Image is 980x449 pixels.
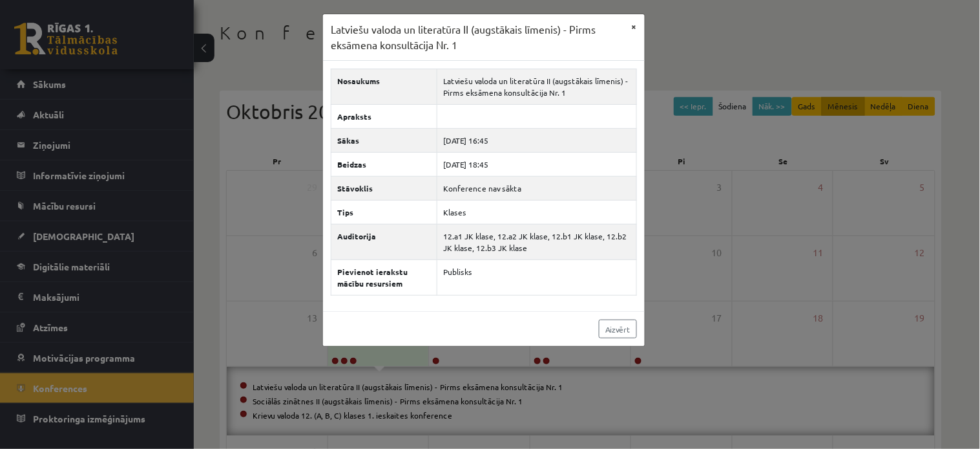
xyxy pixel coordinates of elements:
td: 12.a1 JK klase, 12.a2 JK klase, 12.b1 JK klase, 12.b2 JK klase, 12.b3 JK klase [437,224,637,260]
th: Tips [331,201,437,224]
button: × [624,14,645,39]
td: Klases [437,201,637,224]
th: Pievienot ierakstu mācību resursiem [331,260,437,296]
td: [DATE] 16:45 [437,129,637,153]
td: Publisks [437,260,637,296]
th: Sākas [331,129,437,153]
a: Aizvērt [599,320,637,338]
th: Beidzas [331,153,437,177]
th: Nosaukums [331,69,437,105]
td: [DATE] 18:45 [437,153,637,177]
th: Apraksts [331,105,437,129]
h3: Latviešu valoda un literatūra II (augstākais līmenis) - Pirms eksāmena konsultācija Nr. 1 [331,22,624,52]
th: Auditorija [331,224,437,260]
td: Konference nav sākta [437,177,637,201]
th: Stāvoklis [331,177,437,201]
td: Latviešu valoda un literatūra II (augstākais līmenis) - Pirms eksāmena konsultācija Nr. 1 [437,69,637,105]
